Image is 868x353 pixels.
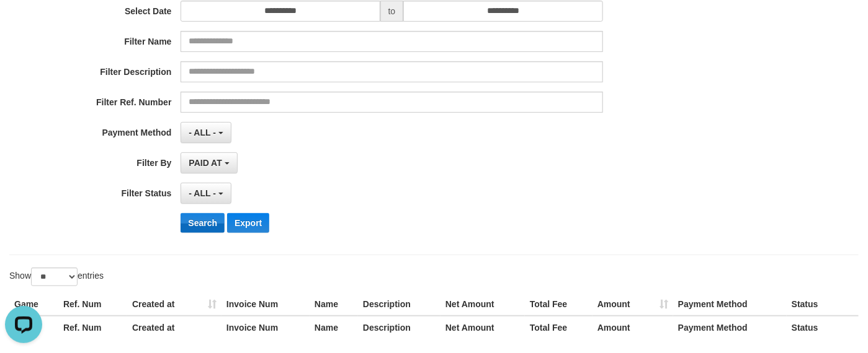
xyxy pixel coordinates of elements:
[593,293,673,316] th: Amount
[310,316,358,339] th: Name
[380,1,404,22] span: to
[181,213,225,233] button: Search
[189,128,216,137] span: - ALL -
[181,152,237,173] button: PAID AT
[31,268,78,286] select: Showentries
[358,293,441,316] th: Description
[127,293,221,316] th: Created at
[221,316,310,339] th: Invoice Num
[5,5,42,42] button: Open LiveChat chat widget
[593,316,673,339] th: Amount
[181,183,231,204] button: - ALL -
[441,316,525,339] th: Net Amount
[189,188,216,198] span: - ALL -
[525,316,593,339] th: Total Fee
[227,213,269,233] button: Export
[358,316,441,339] th: Description
[221,293,310,316] th: Invoice Num
[9,293,58,316] th: Game
[673,316,787,339] th: Payment Method
[189,158,221,168] span: PAID AT
[58,293,127,316] th: Ref. Num
[9,268,104,286] label: Show entries
[525,293,593,316] th: Total Fee
[441,293,525,316] th: Net Amount
[127,316,221,339] th: Created at
[673,293,787,316] th: Payment Method
[310,293,358,316] th: Name
[58,316,127,339] th: Ref. Num
[181,122,231,143] button: - ALL -
[787,316,859,339] th: Status
[787,293,859,316] th: Status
